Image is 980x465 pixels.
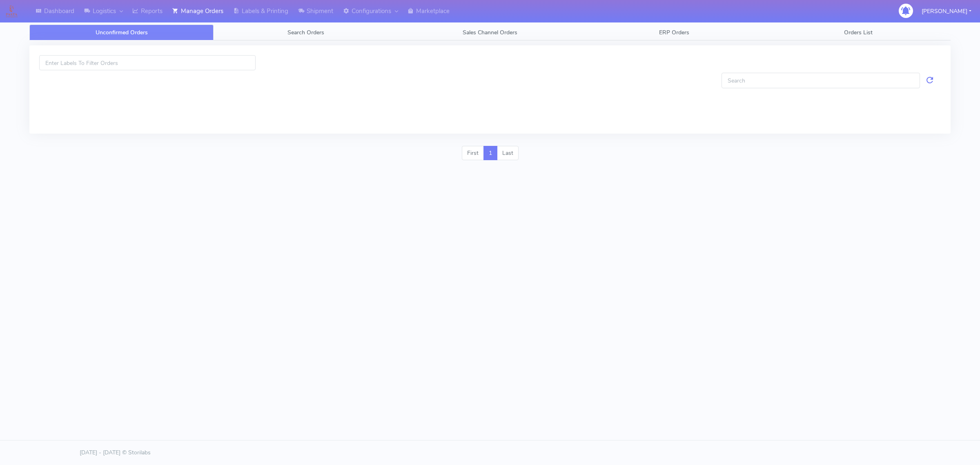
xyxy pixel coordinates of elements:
[463,29,517,36] span: Sales Channel Orders
[722,73,920,88] input: Search
[659,29,689,36] span: ERP Orders
[287,29,324,36] span: Search Orders
[29,25,951,40] ul: Tabs
[483,146,497,161] a: 1
[39,55,256,70] input: Enter Labels To Filter Orders
[844,29,873,36] span: Orders List
[96,29,148,36] span: Unconfirmed Orders
[915,3,978,20] button: [PERSON_NAME]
